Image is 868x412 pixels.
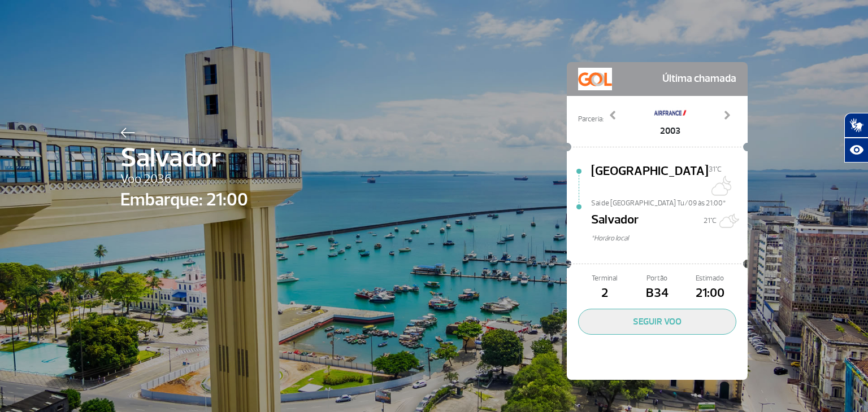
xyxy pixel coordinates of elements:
span: Portão [631,273,683,284]
span: Salvador [120,138,248,178]
span: Última chamada [662,68,736,90]
span: B34 [631,284,683,303]
span: Terminal [578,273,631,284]
img: Muitas nuvens [717,209,739,232]
span: *Horáro local [591,233,748,244]
span: 21:00 [684,284,736,303]
span: 2 [578,284,631,303]
span: Voo 2036 [120,170,248,189]
span: 31°C [709,165,722,174]
button: SEGUIR VOO [578,309,736,335]
div: Plugin de acessibilidade da Hand Talk. [844,113,868,163]
span: 2003 [653,124,687,138]
button: Abrir tradutor de língua de sinais. [844,113,868,138]
button: Abrir recursos assistivos. [844,138,868,163]
span: 21°C [704,216,717,225]
img: Algumas nuvens [709,174,731,197]
span: Salvador [591,211,639,233]
span: Embarque: 21:00 [120,186,248,213]
span: Estimado [684,273,736,284]
span: Sai de [GEOGRAPHIC_DATA] Tu/09 às 21:00* [591,198,748,206]
span: Parceria: [578,114,604,125]
span: [GEOGRAPHIC_DATA] [591,162,709,198]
